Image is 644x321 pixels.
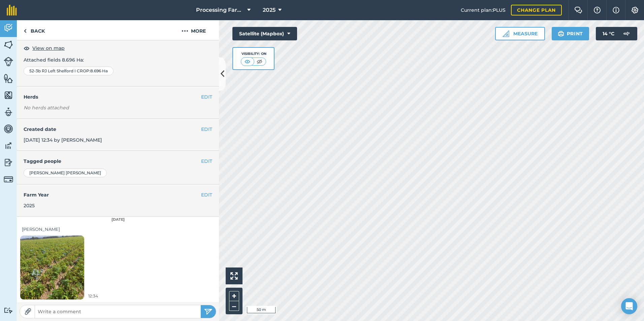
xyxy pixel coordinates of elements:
[24,104,219,111] em: No herds attached
[25,308,31,315] img: Paperclip icon
[35,307,201,316] input: Write a comment
[552,27,589,40] button: Print
[620,27,633,40] img: svg+xml;base64,PD94bWwgdmVyc2lvbj0iMS4wIiBlbmNvZGluZz0idXRmLTgiPz4KPCEtLSBHZW5lcmF0b3I6IEFkb2JlIE...
[574,7,582,13] img: Two speech bubbles overlapping with the left bubble in the forefront
[4,141,13,151] img: svg+xml;base64,PD94bWwgdmVyc2lvbj0iMS4wIiBlbmNvZGluZz0idXRmLTgiPz4KPCEtLSBHZW5lcmF0b3I6IEFkb2JlIE...
[17,217,219,223] div: [DATE]
[22,226,214,233] div: [PERSON_NAME]
[24,44,65,52] button: View on map
[243,58,252,65] img: svg+xml;base64,PHN2ZyB4bWxucz0iaHR0cDovL3d3dy53My5vcmcvMjAwMC9zdmciIHdpZHRoPSI1MCIgaGVpZ2h0PSI0MC...
[24,191,212,199] h4: Farm Year
[89,68,108,74] span: : 8.696 Ha
[168,20,219,40] button: More
[4,40,13,50] img: svg+xml;base64,PHN2ZyB4bWxucz0iaHR0cDovL3d3dy53My5vcmcvMjAwMC9zdmciIHdpZHRoPSI1NiIgaGVpZ2h0PSI2MC...
[24,93,219,101] h4: Herds
[255,58,264,65] img: svg+xml;base64,PHN2ZyB4bWxucz0iaHR0cDovL3d3dy53My5vcmcvMjAwMC9zdmciIHdpZHRoPSI1MCIgaGVpZ2h0PSI0MC...
[4,90,13,100] img: svg+xml;base64,PHN2ZyB4bWxucz0iaHR0cDovL3d3dy53My5vcmcvMjAwMC9zdmciIHdpZHRoPSI1NiIgaGVpZ2h0PSI2MC...
[229,291,239,301] button: +
[24,157,212,165] h4: Tagged people
[241,51,266,57] div: Visibility: On
[4,157,13,168] img: svg+xml;base64,PD94bWwgdmVyc2lvbj0iMS4wIiBlbmNvZGluZz0idXRmLTgiPz4KPCEtLSBHZW5lcmF0b3I6IEFkb2JlIE...
[4,57,13,66] img: svg+xml;base64,PD94bWwgdmVyc2lvbj0iMS4wIiBlbmNvZGluZz0idXRmLTgiPz4KPCEtLSBHZW5lcmF0b3I6IEFkb2JlIE...
[24,202,212,209] div: 2025
[603,27,614,40] span: 14 ° C
[613,6,619,14] img: svg+xml;base64,PHN2ZyB4bWxucz0iaHR0cDovL3d3dy53My5vcmcvMjAwMC9zdmciIHdpZHRoPSIxNyIgaGVpZ2h0PSIxNy...
[4,307,13,314] img: svg+xml;base64,PD94bWwgdmVyc2lvbj0iMS4wIiBlbmNvZGluZz0idXRmLTgiPz4KPCEtLSBHZW5lcmF0b3I6IEFkb2JlIE...
[495,27,545,40] button: Measure
[4,23,13,33] img: svg+xml;base64,PD94bWwgdmVyc2lvbj0iMS4wIiBlbmNvZGluZz0idXRmLTgiPz4KPCEtLSBHZW5lcmF0b3I6IEFkb2JlIE...
[201,93,212,101] button: EDIT
[182,27,188,35] img: svg+xml;base64,PHN2ZyB4bWxucz0iaHR0cDovL3d3dy53My5vcmcvMjAwMC9zdmciIHdpZHRoPSIyMCIgaGVpZ2h0PSIyNC...
[593,7,601,13] img: A question mark icon
[631,7,639,13] img: A cog icon
[17,119,219,151] div: [DATE] 12:34 by [PERSON_NAME]
[24,56,212,64] p: Attached fields 8.696 Ha :
[29,68,89,74] span: 52-3b RJ Left Shelford I CROP
[20,225,84,310] img: Loading spinner
[201,191,212,199] button: EDIT
[4,73,13,83] img: svg+xml;base64,PHN2ZyB4bWxucz0iaHR0cDovL3d3dy53My5vcmcvMjAwMC9zdmciIHdpZHRoPSI1NiIgaGVpZ2h0PSI2MC...
[7,5,17,15] img: fieldmargin Logo
[230,272,238,280] img: Four arrows, one pointing top left, one top right, one bottom right and the last bottom left
[4,175,13,184] img: svg+xml;base64,PD94bWwgdmVyc2lvbj0iMS4wIiBlbmNvZGluZz0idXRmLTgiPz4KPCEtLSBHZW5lcmF0b3I6IEFkb2JlIE...
[263,6,276,14] span: 2025
[461,6,506,14] span: Current plan : PLUS
[88,293,98,299] span: 12:34
[511,5,562,15] a: Change plan
[201,157,212,165] button: EDIT
[24,44,30,52] img: svg+xml;base64,PHN2ZyB4bWxucz0iaHR0cDovL3d3dy53My5vcmcvMjAwMC9zdmciIHdpZHRoPSIxOCIgaGVpZ2h0PSIyNC...
[204,308,213,316] img: svg+xml;base64,PHN2ZyB4bWxucz0iaHR0cDovL3d3dy53My5vcmcvMjAwMC9zdmciIHdpZHRoPSIyNSIgaGVpZ2h0PSIyNC...
[24,27,27,35] img: svg+xml;base64,PHN2ZyB4bWxucz0iaHR0cDovL3d3dy53My5vcmcvMjAwMC9zdmciIHdpZHRoPSI5IiBoZWlnaHQ9IjI0Ii...
[558,30,564,38] img: svg+xml;base64,PHN2ZyB4bWxucz0iaHR0cDovL3d3dy53My5vcmcvMjAwMC9zdmciIHdpZHRoPSIxOSIgaGVpZ2h0PSIyNC...
[17,20,52,40] a: Back
[596,27,637,40] button: 14 °C
[24,169,107,177] div: [PERSON_NAME] [PERSON_NAME]
[503,30,509,37] img: Ruler icon
[196,6,245,14] span: Processing Farms
[4,124,13,134] img: svg+xml;base64,PD94bWwgdmVyc2lvbj0iMS4wIiBlbmNvZGluZz0idXRmLTgiPz4KPCEtLSBHZW5lcmF0b3I6IEFkb2JlIE...
[24,126,212,133] h4: Created date
[4,107,13,117] img: svg+xml;base64,PD94bWwgdmVyc2lvbj0iMS4wIiBlbmNvZGluZz0idXRmLTgiPz4KPCEtLSBHZW5lcmF0b3I6IEFkb2JlIE...
[201,126,212,133] button: EDIT
[232,27,297,40] button: Satellite (Mapbox)
[229,301,239,311] button: –
[621,298,637,314] div: Open Intercom Messenger
[32,44,65,52] span: View on map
